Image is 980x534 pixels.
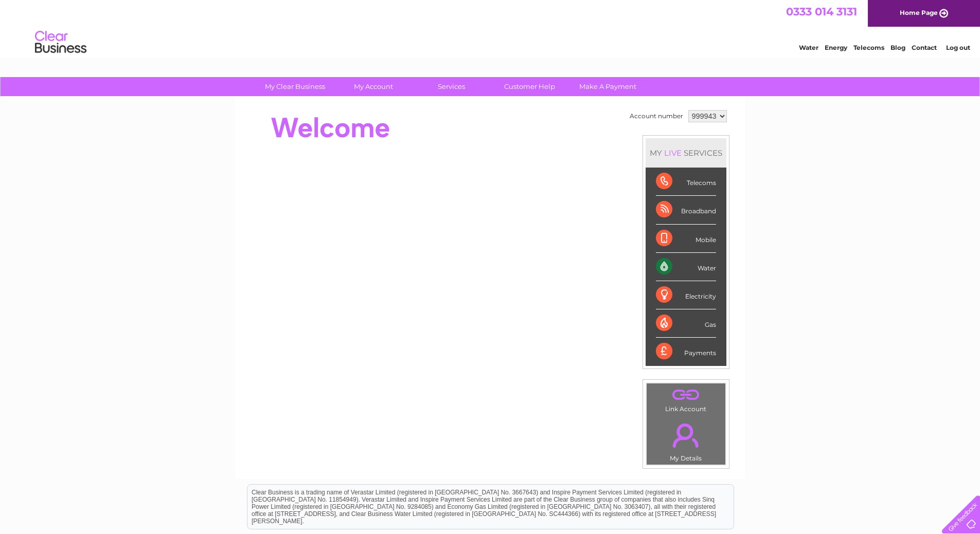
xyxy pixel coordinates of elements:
td: My Details [646,415,726,465]
a: Blog [890,44,905,51]
div: Gas [656,309,716,338]
div: MY SERVICES [646,138,726,168]
a: . [649,386,723,404]
td: Link Account [646,383,726,415]
div: Mobile [656,225,716,253]
a: Telecoms [853,44,884,51]
div: Payments [656,338,716,365]
div: Broadband [656,196,716,224]
a: Services [409,77,494,96]
a: Water [799,44,818,51]
div: LIVE [662,148,684,158]
div: Clear Business is a trading name of Verastar Limited (registered in [GEOGRAPHIC_DATA] No. 3667643... [247,6,734,50]
a: My Account [331,77,416,96]
a: . [649,417,723,453]
td: Account number [627,107,686,125]
a: My Clear Business [253,77,337,96]
a: 0333 014 3131 [786,5,857,18]
div: Electricity [656,281,716,309]
div: Water [656,253,716,281]
a: Customer Help [487,77,572,96]
a: Log out [946,44,970,51]
a: Energy [825,44,847,51]
div: Telecoms [656,168,716,196]
img: logo.png [34,27,87,58]
a: Contact [912,44,937,51]
a: Make A Payment [565,77,650,96]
